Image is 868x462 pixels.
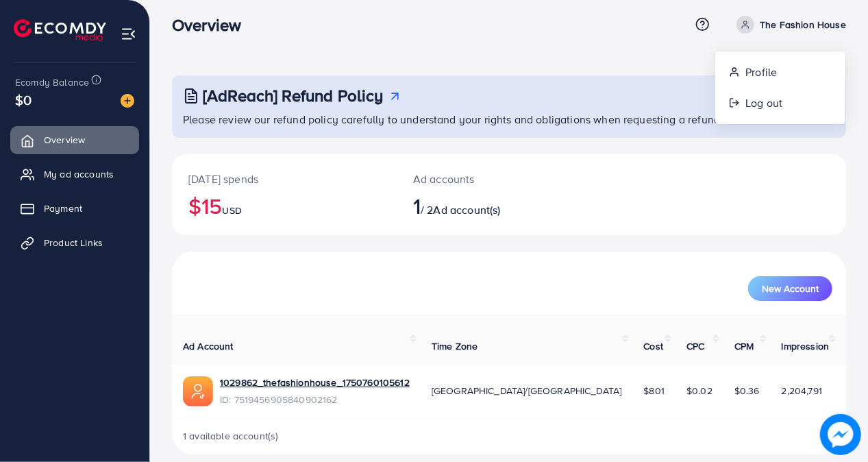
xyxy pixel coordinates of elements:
[748,276,832,301] button: New Account
[644,339,664,353] span: Cost
[686,384,712,398] span: $0.02
[14,19,106,40] img: logo
[188,171,380,187] p: [DATE] spends
[760,16,846,33] p: The Fashion House
[44,236,103,250] span: Product Links
[220,376,410,389] a: 1029862_thefashionhouse_1750760105612
[203,86,384,106] h3: [AdReach] Refund Policy
[44,133,85,147] span: Overview
[413,193,549,219] h2: / 2
[121,94,134,108] img: image
[183,111,838,127] p: Please review our refund policy carefully to understand your rights and obligations when requesti...
[10,229,139,256] a: Product Links
[644,384,665,398] span: $801
[10,160,139,188] a: My ad accounts
[44,167,114,181] span: My ad accounts
[10,126,139,154] a: Overview
[15,75,89,89] span: Ecomdy Balance
[413,190,421,221] span: 1
[121,26,136,42] img: menu
[762,284,819,293] span: New Account
[734,384,760,398] span: $0.36
[222,204,241,217] span: USD
[731,16,846,34] a: The Fashion House
[782,339,830,353] span: Impression
[172,15,252,35] h3: Overview
[745,64,777,80] span: Profile
[686,339,704,353] span: CPC
[715,51,846,125] ul: The Fashion House
[183,339,234,353] span: Ad Account
[820,414,861,455] img: image
[220,393,410,406] span: ID: 7519456905840902162
[183,429,279,443] span: 1 available account(s)
[745,95,782,111] span: Log out
[15,90,32,110] span: $0
[734,339,754,353] span: CPM
[10,195,139,222] a: Payment
[188,193,380,219] h2: $15
[432,384,622,398] span: [GEOGRAPHIC_DATA]/[GEOGRAPHIC_DATA]
[44,202,82,215] span: Payment
[782,384,822,398] span: 2,204,791
[183,376,213,406] img: ic-ads-acc.e4c84228.svg
[434,202,501,217] span: Ad account(s)
[432,339,478,353] span: Time Zone
[413,171,549,187] p: Ad accounts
